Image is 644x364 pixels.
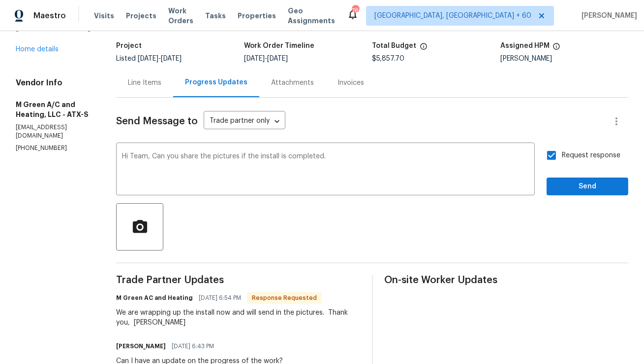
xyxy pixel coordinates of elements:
[128,78,161,88] div: Line Items
[238,11,276,21] span: Properties
[248,293,321,303] span: Response Requested
[385,275,629,285] span: On-site Worker Updates
[554,181,620,193] span: Send
[372,42,417,49] h5: Total Budget
[138,55,182,62] span: -
[271,78,314,88] div: Attachments
[116,308,360,328] div: We are wrapping up the install now and will send in the pictures. Thank you, [PERSON_NAME]
[33,11,66,21] span: Maestro
[420,42,428,55] span: The total cost of line items that have been proposed by Opendoor. This sum includes line items th...
[372,55,405,62] span: $5,857.70
[168,6,193,26] span: Work Orders
[244,55,265,62] span: [DATE]
[578,11,637,21] span: [PERSON_NAME]
[172,341,214,351] span: [DATE] 6:43 PM
[116,116,198,126] span: Send Message to
[267,55,288,62] span: [DATE]
[205,12,226,19] span: Tasks
[138,55,158,62] span: [DATE]
[244,55,288,62] span: -
[199,293,241,303] span: [DATE] 6:54 PM
[122,153,529,187] textarea: Hi Team, Can you share the pictures if the install is completed.
[16,100,92,119] h5: M Green A/C and Heating, LLC - ATX-S
[116,42,142,49] h5: Project
[337,78,364,88] div: Invoices
[16,123,92,140] p: [EMAIL_ADDRESS][DOMAIN_NAME]
[16,144,92,152] p: [PHONE_NUMBER]
[161,55,182,62] span: [DATE]
[352,6,359,16] div: 760
[244,42,314,49] h5: Work Order Timeline
[500,42,550,49] h5: Assigned HPM
[116,275,360,285] span: Trade Partner Updates
[374,11,531,21] span: [GEOGRAPHIC_DATA], [GEOGRAPHIC_DATA] + 60
[94,11,114,21] span: Visits
[126,11,156,21] span: Projects
[16,78,92,88] h4: Vendor Info
[552,42,560,55] span: The hpm assigned to this work order.
[16,46,59,53] a: Home details
[116,293,193,303] h6: M Green AC and Heating
[562,150,620,161] span: Request response
[204,113,285,130] div: Trade partner only
[116,55,182,62] span: Listed
[500,55,628,62] div: [PERSON_NAME]
[547,178,628,196] button: Send
[185,77,247,87] div: Progress Updates
[116,341,166,351] h6: [PERSON_NAME]
[288,6,335,26] span: Geo Assignments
